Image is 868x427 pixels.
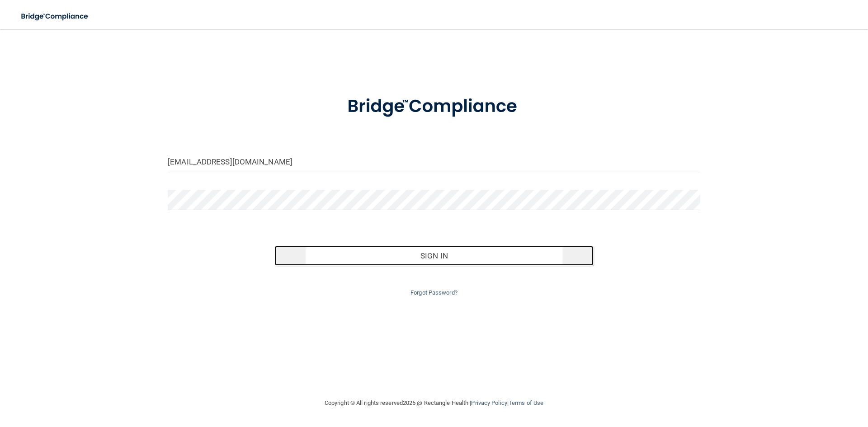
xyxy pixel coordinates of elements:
img: bridge_compliance_login_screen.278c3ca4.svg [14,7,97,26]
img: bridge_compliance_login_screen.278c3ca4.svg [329,83,539,130]
a: Terms of Use [509,399,543,406]
div: Copyright © All rights reserved 2025 @ Rectangle Health | | [269,389,599,418]
input: Email [168,152,700,172]
a: Forgot Password? [410,289,458,296]
iframe: Drift Widget Chat Controller [712,363,857,399]
button: Sign In [274,246,594,266]
a: Privacy Policy [471,399,507,406]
